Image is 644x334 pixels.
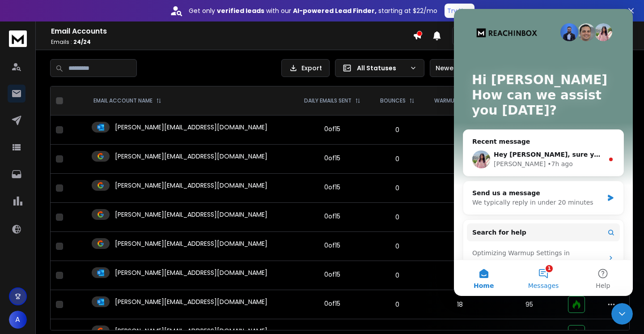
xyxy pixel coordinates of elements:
[424,203,495,232] td: 18
[217,6,264,15] strong: verified leads
[424,145,495,174] td: 18
[142,274,156,280] span: Help
[115,268,267,277] p: [PERSON_NAME][EMAIL_ADDRESS][DOMAIN_NAME]
[324,212,340,221] div: 0 of 15
[115,210,267,219] p: [PERSON_NAME][EMAIL_ADDRESS][DOMAIN_NAME]
[9,311,27,329] button: A
[376,300,419,309] p: 0
[18,180,149,189] div: Send us a message
[115,181,267,190] p: [PERSON_NAME][EMAIL_ADDRESS][DOMAIN_NAME]
[424,116,495,145] td: 18
[434,97,476,104] p: WARMUP EMAILS
[376,213,419,222] p: 0
[376,184,419,193] p: 0
[424,232,495,261] td: 18
[424,174,495,203] td: 18
[115,123,267,132] p: [PERSON_NAME][EMAIL_ADDRESS][DOMAIN_NAME]
[424,290,495,319] td: 18
[324,299,340,308] div: 0 of 15
[115,239,267,248] p: [PERSON_NAME][EMAIL_ADDRESS][DOMAIN_NAME]
[9,30,27,47] img: logo
[119,251,179,287] button: Help
[13,214,166,232] button: Search for help
[454,9,633,296] iframe: Intercom live chat
[324,270,340,279] div: 0 of 15
[376,271,419,280] p: 0
[73,38,91,46] span: 24 / 24
[20,274,40,280] span: Home
[324,124,340,133] div: 0 of 15
[324,183,340,192] div: 0 of 15
[115,297,267,306] p: [PERSON_NAME][EMAIL_ADDRESS][DOMAIN_NAME]
[293,6,377,15] strong: AI-powered Lead Finder,
[115,152,267,161] p: [PERSON_NAME][EMAIL_ADDRESS][DOMAIN_NAME]
[9,172,170,206] div: Send us a messageWe typically reply in under 20 minutes
[59,251,119,287] button: Messages
[430,59,488,77] button: Newest
[324,154,340,163] div: 0 of 15
[447,6,472,15] p: Try Now
[376,125,419,134] p: 0
[18,189,149,198] div: We typically reply in under 20 minutes
[424,261,495,290] td: 18
[13,236,166,262] div: Optimizing Warmup Settings in ReachInbox
[18,240,150,258] div: Optimizing Warmup Settings in ReachInbox
[445,4,475,18] button: Try Now
[93,150,119,160] div: • 7h ago
[304,97,352,104] p: DAILY EMAILS SENT
[189,6,437,15] p: Get only with our starting at $22/mo
[18,219,72,228] span: Search for help
[380,97,406,104] p: BOUNCES
[51,26,413,37] h1: Email Accounts
[40,150,92,160] div: [PERSON_NAME]
[496,290,563,319] td: 95
[74,274,105,280] span: Messages
[376,154,419,163] p: 0
[324,241,340,250] div: 0 of 15
[93,97,161,104] div: EMAIL ACCOUNT NAME
[281,59,330,77] button: Export
[376,242,419,251] p: 0
[357,64,406,73] p: All Statuses
[611,303,633,325] iframe: Intercom live chat
[51,39,413,46] p: Emails :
